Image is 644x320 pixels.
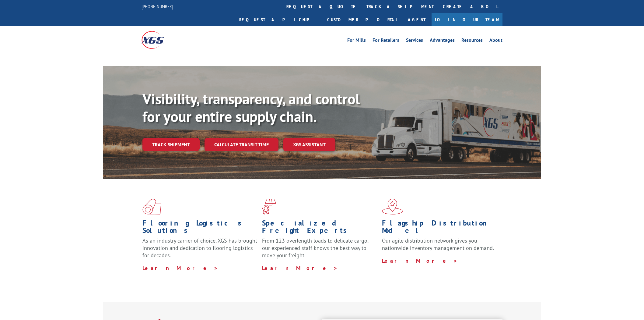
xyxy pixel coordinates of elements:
a: Learn More > [262,265,338,272]
img: xgs-icon-flagship-distribution-model-red [382,199,403,215]
a: [PHONE_NUMBER] [142,3,173,9]
a: About [489,38,502,44]
a: Learn More > [142,265,218,272]
a: Agent [402,13,432,26]
a: Calculate transit time [205,138,278,151]
a: XGS ASSISTANT [283,138,335,151]
a: Track shipment [142,138,200,151]
a: Join Our Team [432,13,502,26]
img: xgs-icon-focused-on-flooring-red [262,199,276,215]
a: For Mills [347,38,366,44]
a: Learn More > [382,257,458,264]
h1: Flooring Logistics Solutions [142,219,257,237]
h1: Specialized Freight Experts [262,219,377,237]
a: For Retailers [373,38,399,44]
span: As an industry carrier of choice, XGS has brought innovation and dedication to flooring logistics... [142,237,257,259]
img: xgs-icon-total-supply-chain-intelligence-red [142,199,161,215]
span: Our agile distribution network gives you nationwide inventory management on demand. [382,237,494,251]
a: Request a pickup [235,13,323,26]
b: Visibility, transparency, and control for your entire supply chain. [142,89,360,126]
a: Customer Portal [323,13,402,26]
a: Services [406,38,423,44]
a: Resources [461,38,483,44]
a: Advantages [430,38,455,44]
h1: Flagship Distribution Model [382,219,497,237]
p: From 123 overlength loads to delicate cargo, our experienced staff knows the best way to move you... [262,237,377,264]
